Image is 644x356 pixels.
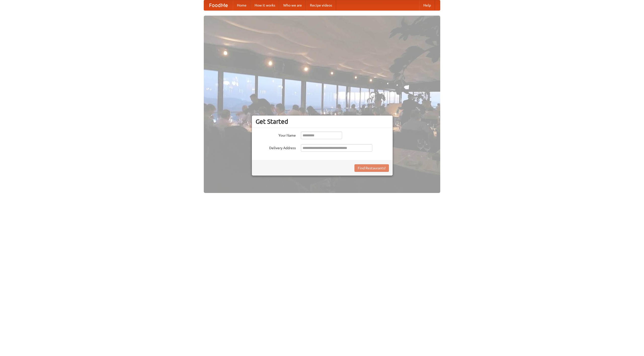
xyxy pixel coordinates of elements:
a: FoodMe [204,0,233,10]
label: Delivery Address [256,144,296,150]
a: How it works [251,0,279,10]
a: Home [233,0,251,10]
button: Find Restaurants! [354,164,389,172]
a: Help [419,0,435,10]
a: Who we are [279,0,306,10]
a: Recipe videos [306,0,336,10]
label: Your Name [256,132,296,138]
h3: Get Started [256,118,389,125]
